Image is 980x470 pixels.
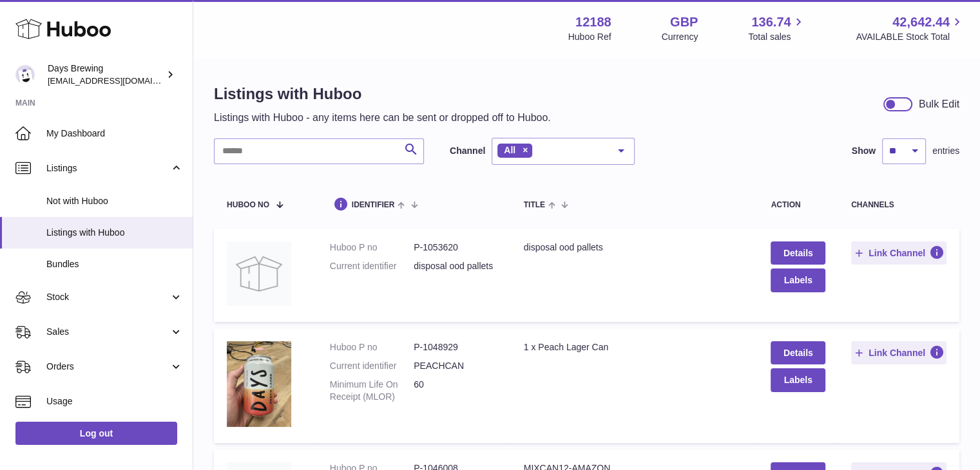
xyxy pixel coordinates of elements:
div: 1 x Peach Lager Can [524,341,745,353]
div: disposal ood pallets [524,241,745,254]
dt: Huboo P no [330,241,414,254]
a: Log out [15,422,177,445]
dt: Current identifier [330,360,414,372]
span: Link Channel [869,347,925,359]
div: Currency [662,31,698,43]
button: Link Channel [851,241,946,265]
span: Huboo no [227,201,269,209]
span: 42,642.44 [892,14,950,31]
span: 136.74 [751,14,791,31]
dd: PEACHCAN [414,360,497,372]
dd: P-1048929 [414,341,497,353]
dd: P-1053620 [414,241,497,254]
div: action [771,201,825,209]
span: [EMAIL_ADDRESS][DOMAIN_NAME] [48,75,189,86]
dt: Minimum Life On Receipt (MLOR) [330,379,414,403]
label: Channel [450,145,485,157]
div: channels [851,201,946,209]
a: Details [771,241,825,265]
span: title [524,201,545,209]
strong: 12188 [575,14,611,31]
button: Link Channel [851,341,946,364]
span: My Dashboard [46,127,183,140]
div: Huboo Ref [568,31,611,43]
span: Listings [46,162,169,174]
a: Details [771,341,825,364]
p: Listings with Huboo - any items here can be sent or dropped off to Huboo. [214,111,551,125]
span: identifier [352,201,395,209]
div: Days Brewing [48,62,164,87]
img: disposal ood pallets [227,241,291,306]
span: Not with Huboo [46,195,183,207]
span: AVAILABLE Stock Total [856,31,965,43]
img: internalAdmin-12188@internal.huboo.com [15,65,35,84]
label: Show [852,145,876,157]
dt: Current identifier [330,260,414,272]
div: Bulk Edit [919,97,959,111]
dt: Huboo P no [330,341,414,353]
span: entries [932,145,959,157]
span: Listings with Huboo [46,227,183,239]
dd: 60 [414,379,497,403]
a: 136.74 Total sales [748,14,805,43]
span: Sales [46,326,169,338]
a: 42,642.44 AVAILABLE Stock Total [856,14,965,43]
button: Labels [771,268,825,292]
span: Stock [46,291,169,303]
strong: GBP [670,14,698,31]
img: 1 x Peach Lager Can [227,341,291,427]
h1: Listings with Huboo [214,84,551,104]
span: Bundles [46,258,183,270]
span: Total sales [748,31,805,43]
span: All [504,145,515,155]
span: Usage [46,395,183,408]
span: Orders [46,361,169,373]
span: Link Channel [869,247,925,259]
button: Labels [771,368,825,391]
dd: disposal ood pallets [414,260,497,272]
